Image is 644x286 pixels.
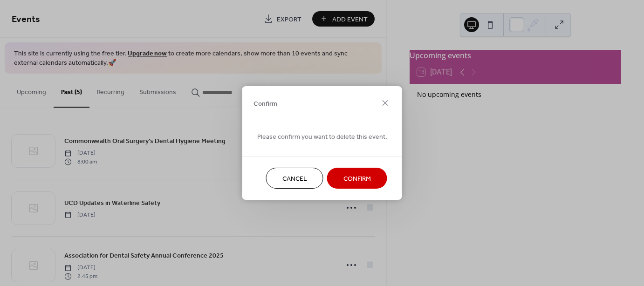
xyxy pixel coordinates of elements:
[253,99,277,109] span: Confirm
[266,168,323,189] button: Cancel
[343,174,371,184] span: Confirm
[282,174,307,184] span: Cancel
[257,132,387,142] span: Please confirm you want to delete this event.
[327,168,387,189] button: Confirm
